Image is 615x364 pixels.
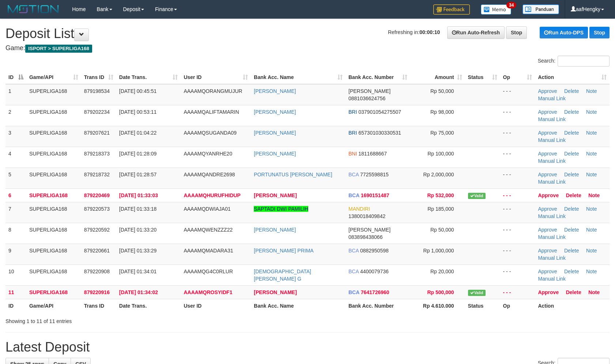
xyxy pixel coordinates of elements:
[26,105,81,126] td: SUPERLIGA168
[184,192,241,198] span: AAAAMQHURUFHIDUP
[500,84,535,105] td: - - -
[184,289,232,295] span: AAAAMQROSYIDF1
[538,289,559,295] a: Approve
[410,71,465,84] th: Amount: activate to sort column ascending
[500,188,535,202] td: - - -
[538,158,566,164] a: Manual Link
[500,71,535,84] th: Op: activate to sort column ascending
[84,151,110,157] span: 879218373
[5,4,61,15] img: MOTION_logo.png
[84,172,110,177] span: 879218732
[361,289,389,295] span: Copy 7641726960 to clipboard
[586,109,597,115] a: Note
[500,285,535,299] td: - - -
[564,172,579,177] a: Delete
[506,2,516,8] span: 34
[119,192,158,198] span: [DATE] 01:33:03
[500,105,535,126] td: - - -
[538,151,557,157] a: Approve
[360,172,389,177] span: Copy 7725598815 to clipboard
[184,88,242,94] span: AAAAMQORANGMUJUR
[538,109,557,115] a: Approve
[564,248,579,254] a: Delete
[430,109,454,115] span: Rp 98,000
[481,4,512,15] img: Button%20Memo.svg
[564,109,579,115] a: Delete
[586,269,597,274] a: Note
[433,4,470,15] img: Feedback.jpg
[5,264,26,285] td: 10
[5,188,26,202] td: 6
[254,227,296,233] a: [PERSON_NAME]
[26,147,81,168] td: SUPERLIGA168
[430,269,454,274] span: Rp 20,000
[184,269,233,274] span: AAAAMQG4C0RLUR
[25,45,92,53] span: ISPORT > SUPERLIGA168
[5,340,610,354] h1: Latest Deposit
[348,130,357,136] span: BRI
[500,244,535,264] td: - - -
[348,151,357,157] span: BNI
[360,248,389,254] span: Copy 0882950598 to clipboard
[84,88,110,94] span: 879198534
[184,227,233,233] span: AAAAMQWENZZZ22
[468,193,486,199] span: Valid transaction
[119,130,156,136] span: [DATE] 01:04:22
[119,248,156,254] span: [DATE] 01:33:29
[427,206,454,212] span: Rp 185,000
[254,109,296,115] a: [PERSON_NAME]
[119,172,156,177] span: [DATE] 01:28:57
[84,192,110,198] span: 879220469
[5,26,610,41] h1: Deposit List
[348,206,370,212] span: MANDIRI
[81,299,116,312] th: Trans ID
[538,192,559,198] a: Approve
[348,109,357,115] span: BRI
[348,172,359,177] span: BCA
[360,269,389,274] span: Copy 4400079736 to clipboard
[427,151,454,157] span: Rp 100,000
[119,289,158,295] span: [DATE] 01:34:02
[26,188,81,202] td: SUPERLIGA168
[500,264,535,285] td: - - -
[84,289,110,295] span: 879220916
[589,27,610,38] a: Stop
[564,227,579,233] a: Delete
[465,71,500,84] th: Status: activate to sort column ascending
[564,206,579,212] a: Delete
[427,289,454,295] span: Rp 500,000
[5,71,26,84] th: ID: activate to sort column descending
[348,289,359,295] span: BCA
[251,71,346,84] th: Bank Acc. Name: activate to sort column ascending
[81,71,116,84] th: Trans ID: activate to sort column ascending
[348,269,359,274] span: BCA
[184,130,237,136] span: AAAAMQSUGANDA09
[430,88,454,94] span: Rp 50,000
[465,299,500,312] th: Status
[181,299,251,312] th: User ID
[348,88,390,94] span: [PERSON_NAME]
[184,151,232,157] span: AAAAMQYANRHE20
[500,147,535,168] td: - - -
[388,29,440,35] span: Refreshing in:
[586,151,597,157] a: Note
[251,299,346,312] th: Bank Acc. Name
[5,244,26,264] td: 9
[564,151,579,157] a: Delete
[26,84,81,105] td: SUPERLIGA168
[348,213,385,219] span: Copy 1380018409842 to clipboard
[84,109,110,115] span: 879202234
[346,71,410,84] th: Bank Acc. Number: activate to sort column ascending
[500,126,535,147] td: - - -
[254,248,313,254] a: [PERSON_NAME] PRIMA
[5,223,26,244] td: 8
[84,269,110,274] span: 879220908
[468,290,486,296] span: Valid transaction
[538,206,557,212] a: Approve
[586,172,597,177] a: Note
[26,168,81,188] td: SUPERLIGA168
[119,88,156,94] span: [DATE] 00:45:51
[119,109,156,115] span: [DATE] 00:53:11
[419,29,440,35] strong: 00:00:10
[84,227,110,233] span: 879220592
